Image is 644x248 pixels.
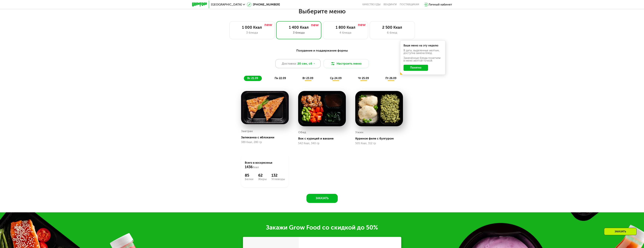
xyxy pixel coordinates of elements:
div: 4 блюда [327,30,364,35]
div: Ваше меню на эту неделю [404,44,442,47]
div: Белки [245,178,253,181]
div: 1 000 Ккал [233,25,271,30]
div: Углеводы [271,178,285,181]
div: 6 блюд [374,30,411,35]
div: 3 блюда [280,30,317,35]
div: Запеканка с яблоками [241,136,292,139]
div: Заменённые блюда пометили в меню жёлтой точкой. [404,57,442,62]
div: 85 [245,173,253,178]
span: вт 23.09 [302,77,313,80]
span: 1436 [245,165,253,169]
div: 389 Ккал, 280 гр [241,141,289,144]
div: поставщикам [400,3,419,6]
span: ср 24.09 [330,77,342,80]
div: 3 блюда [233,30,271,35]
span: пт 26.09 [385,77,396,80]
a: [PHONE_NUMBER] [247,2,280,7]
button: Настроить меню [324,59,369,68]
div: Личный кабинет [428,2,452,7]
span: Доставка: [282,61,297,66]
span: Ккал [253,166,259,169]
span: [GEOGRAPHIC_DATA] [211,3,242,6]
div: Заказать [604,228,637,235]
span: чт 25.09 [358,77,369,80]
a: Вендинги [384,3,397,6]
div: Похудение и поддержание формы [211,48,434,53]
div: 1 800 Ккал [327,25,364,30]
div: Всего в воскресенье [245,161,285,169]
div: Куриное филе с булгуром [355,137,406,140]
h2: Выберите меню [12,8,632,15]
div: 1 400 Ккал [280,25,317,30]
span: вс 21.09 [247,77,258,80]
div: Жиры [258,178,267,181]
div: В даты, выделенные желтым, доступна замена блюд. [404,49,442,55]
span: 20 сен, сб [297,61,312,66]
div: 505 Ккал, 312 гр [355,142,403,145]
div: 542 Ккал, 340 гр [298,142,346,145]
div: Ужин [355,129,363,135]
div: Вок с курицей и вакаме [298,137,349,140]
div: 132 [271,173,285,178]
div: 62 [258,173,267,178]
span: пн 22.09 [275,77,286,80]
button: Заказать [306,194,338,203]
button: Понятно [404,65,428,71]
div: 2 500 Ккал [374,25,411,30]
div: Завтрак [241,128,253,134]
a: Качество еды [362,3,381,6]
div: Обед [298,129,306,135]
